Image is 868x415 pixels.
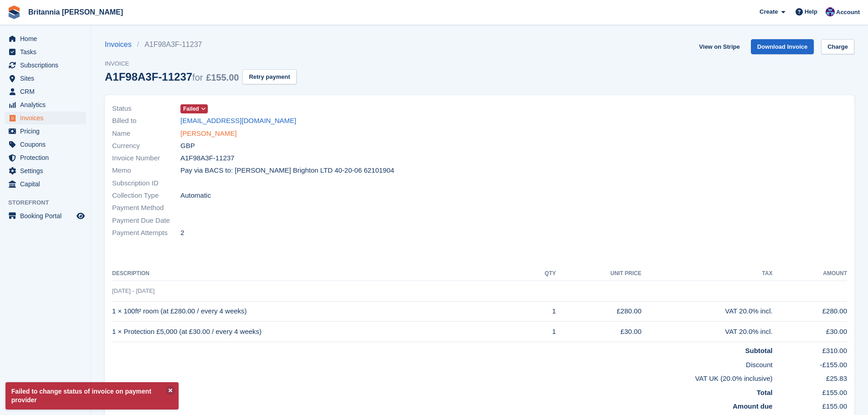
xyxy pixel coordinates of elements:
[556,301,642,322] td: £280.00
[20,138,75,151] span: Coupons
[105,39,297,50] nav: breadcrumbs
[180,190,211,201] span: Automatic
[642,327,773,337] div: VAT 20.0% incl.
[5,32,86,45] a: menu
[180,228,184,238] span: 2
[112,215,180,226] span: Payment Due Date
[5,125,86,138] a: menu
[183,105,199,113] span: Failed
[20,164,75,177] span: Settings
[20,85,75,98] span: CRM
[751,39,814,54] a: Download Invoice
[772,322,847,342] td: £30.00
[20,151,75,164] span: Protection
[206,72,239,82] span: £155.00
[112,141,180,151] span: Currency
[745,347,772,354] strong: Subtotal
[20,72,75,85] span: Sites
[642,306,773,317] div: VAT 20.0% incl.
[772,398,847,412] td: £155.00
[8,198,91,207] span: Storefront
[20,98,75,111] span: Analytics
[733,402,773,410] strong: Amount due
[525,301,556,322] td: 1
[642,266,773,281] th: Tax
[805,7,817,16] span: Help
[180,153,234,164] span: A1F98A3F-11237
[112,356,772,370] td: Discount
[112,370,772,384] td: VAT UK (20.0% inclusive)
[5,59,86,72] a: menu
[5,151,86,164] a: menu
[5,210,86,222] a: menu
[757,389,773,396] strong: Total
[20,210,75,222] span: Booking Portal
[695,39,743,54] a: View on Stripe
[525,322,556,342] td: 1
[180,103,208,114] a: Failed
[556,266,642,281] th: Unit Price
[112,165,180,176] span: Memo
[112,178,180,189] span: Subscription ID
[525,266,556,281] th: QTY
[836,8,860,17] span: Account
[5,72,86,85] a: menu
[112,103,180,114] span: Status
[20,112,75,124] span: Invoices
[192,72,203,82] span: for
[20,59,75,72] span: Subscriptions
[5,382,179,410] p: Failed to change status of invoice on payment provider
[20,46,75,58] span: Tasks
[105,71,239,83] div: A1F98A3F-11237
[5,112,86,124] a: menu
[5,178,86,190] a: menu
[772,384,847,398] td: £155.00
[75,210,86,221] a: Preview store
[5,164,86,177] a: menu
[772,370,847,384] td: £25.83
[7,5,21,19] img: stora-icon-8386f47178a22dfd0bd8f6a31ec36ba5ce8667c1dd55bd0f319d3a0aa187defe.svg
[826,7,835,16] img: Becca Clark
[105,59,297,68] span: Invoice
[772,266,847,281] th: Amount
[25,5,127,20] a: Britannia [PERSON_NAME]
[20,178,75,190] span: Capital
[772,342,847,356] td: £310.00
[112,266,525,281] th: Description
[760,7,778,16] span: Create
[112,128,180,139] span: Name
[242,69,296,84] button: Retry payment
[112,203,180,213] span: Payment Method
[112,153,180,164] span: Invoice Number
[180,128,236,139] a: [PERSON_NAME]
[772,301,847,322] td: £280.00
[112,301,525,322] td: 1 × 100ft² room (at £280.00 / every 4 weeks)
[772,356,847,370] td: -£155.00
[112,228,180,238] span: Payment Attempts
[112,322,525,342] td: 1 × Protection £5,000 (at £30.00 / every 4 weeks)
[821,39,854,54] a: Charge
[112,116,180,126] span: Billed to
[180,141,195,151] span: GBP
[5,46,86,58] a: menu
[556,322,642,342] td: £30.00
[5,85,86,98] a: menu
[20,125,75,138] span: Pricing
[5,138,86,151] a: menu
[180,116,296,126] a: [EMAIL_ADDRESS][DOMAIN_NAME]
[5,98,86,111] a: menu
[20,32,75,45] span: Home
[105,39,137,50] a: Invoices
[112,190,180,201] span: Collection Type
[180,165,394,176] span: Pay via BACS to: [PERSON_NAME] Brighton LTD 40-20-06 62101904
[112,287,154,294] span: [DATE] - [DATE]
